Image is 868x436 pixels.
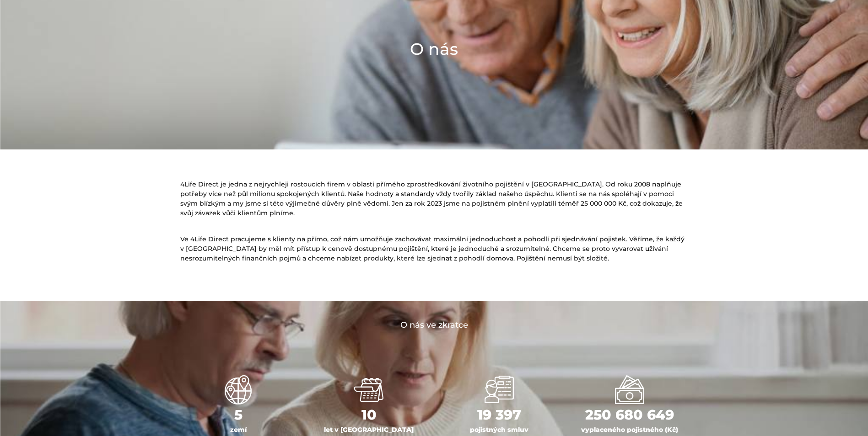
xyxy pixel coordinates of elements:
[571,425,688,435] div: vyplaceného pojistného (Kč)
[180,180,688,218] p: 4Life Direct je jedna z nejrychleji rostoucích firem v oblasti přímého zprostředkování životního ...
[224,375,253,404] img: bílá ikona webu
[180,234,688,263] p: Ve 4Life Direct pracujeme s klienty na přímo, což nám umožňuje zachovávat maximální jednoduchost ...
[311,404,427,425] div: 10
[410,37,458,60] h1: O nás
[571,404,688,425] div: 250 680 649
[311,425,427,435] div: let v [GEOGRAPHIC_DATA]
[441,425,558,435] div: pojistných smluv
[180,319,688,331] h4: O nás ve zkratce
[441,404,558,425] div: 19 397
[180,404,297,425] div: 5
[354,375,383,404] img: bilá ikona kalendáře
[180,425,297,435] div: zemí
[485,375,514,404] img: ikona tři lidé
[615,375,644,404] img: bankovky a mince bilá ikona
